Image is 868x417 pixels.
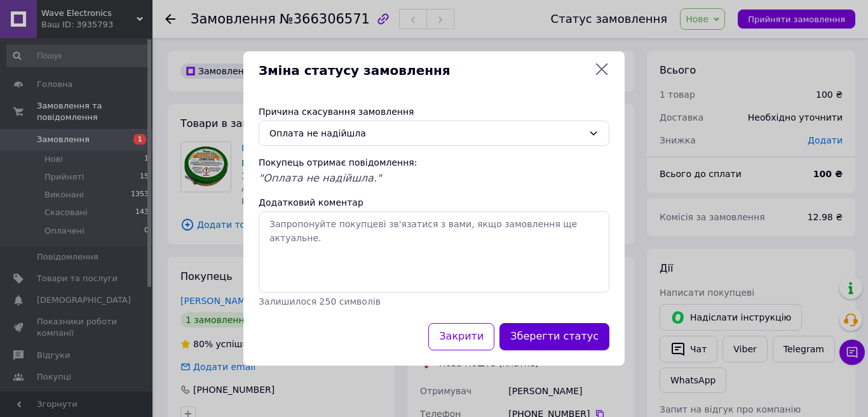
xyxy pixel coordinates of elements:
span: Залишилося 250 символів [259,296,381,307]
div: Оплата не надійшла [269,126,583,140]
div: Покупець отримає повідомлення: [259,156,609,169]
label: Додатковий коментар [259,197,363,208]
button: Зберегти статус [499,323,609,350]
span: "Оплата не надійшла." [259,172,381,184]
button: Закрити [428,323,494,350]
div: Причина скасування замовлення [259,105,609,118]
span: Зміна статусу замовлення [259,62,589,80]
